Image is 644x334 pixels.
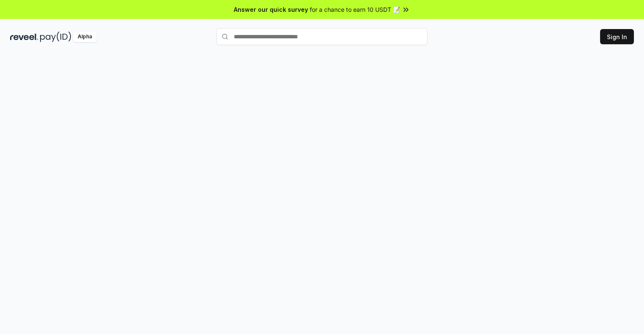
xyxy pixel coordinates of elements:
[10,32,38,42] img: reveel_dark
[310,5,400,14] span: for a chance to earn 10 USDT 📝
[40,32,71,42] img: pay_id
[73,32,97,42] div: Alpha
[234,5,308,14] span: Answer our quick survey
[600,29,634,44] button: Sign In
